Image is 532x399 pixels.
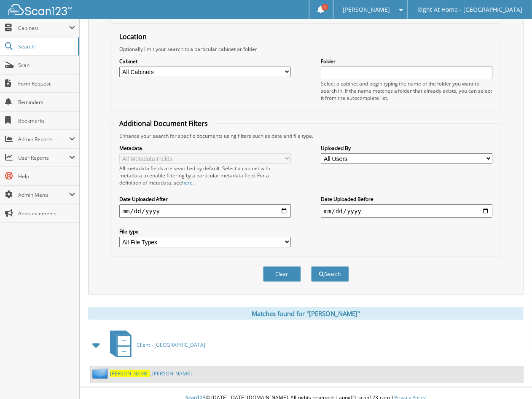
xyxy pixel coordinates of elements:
label: Date Uploaded Before [321,195,493,203]
a: Client - [GEOGRAPHIC_DATA] [105,328,205,362]
span: Admin Menu [18,191,69,198]
div: Optionally limit your search to a particular cabinet or folder [115,46,497,53]
span: Announcements [18,210,75,217]
label: Metadata [119,145,291,152]
span: Right At Home - [GEOGRAPHIC_DATA] [417,7,522,12]
button: Clear [263,266,301,282]
span: [PERSON_NAME] [110,370,150,377]
span: Bookmarks [18,117,75,124]
div: All metadata fields are searched by default. Select a cabinet with metadata to enable filtering b... [119,165,291,186]
label: File type [119,228,291,235]
span: 1 [322,4,328,11]
span: Admin Reports [18,136,69,143]
iframe: Chat Widget [490,359,532,399]
div: Matches found for "[PERSON_NAME]" [88,307,524,320]
a: [PERSON_NAME], [PERSON_NAME] [110,370,192,377]
span: [PERSON_NAME] [343,7,390,12]
legend: Location [115,32,151,41]
img: scan123-logo-white.svg [8,4,72,15]
a: here [182,179,193,186]
label: Uploaded By [321,145,493,152]
span: Search [18,43,74,50]
input: end [321,204,493,218]
span: Help [18,173,75,180]
span: Scan [18,62,75,69]
span: Client - [GEOGRAPHIC_DATA] [137,341,205,348]
div: Select a cabinet and begin typing the name of the folder you want to search in. If the name match... [321,80,493,102]
legend: Additional Document Filters [115,119,212,128]
button: Search [311,266,349,282]
span: Reminders [18,99,75,106]
div: Enhance your search for specific documents using filters such as date and file type. [115,132,497,139]
input: start [119,204,291,218]
img: folder2.png [92,368,110,379]
label: Date Uploaded After [119,195,291,203]
span: Cabinets [18,24,69,32]
label: Folder [321,58,493,65]
span: User Reports [18,154,69,161]
label: Cabinet [119,58,291,65]
span: Form Request [18,80,75,87]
